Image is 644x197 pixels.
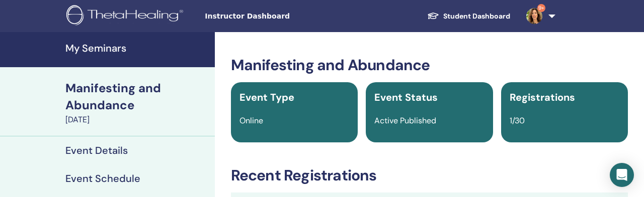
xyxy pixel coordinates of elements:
span: 1/30 [510,115,525,126]
img: graduation-cap-white.svg [427,12,439,20]
h3: Manifesting and Abundance [231,56,628,74]
span: 9+ [537,4,545,12]
div: Open Intercom Messenger [610,163,634,187]
img: default.jpg [526,8,542,24]
span: Registrations [510,91,575,104]
a: Student Dashboard [419,7,518,26]
span: Online [239,115,263,126]
span: Event Status [374,91,438,104]
span: Active Published [374,115,436,126]
div: Manifesting and Abundance [65,80,209,114]
div: [DATE] [65,114,209,126]
img: logo.png [66,5,187,28]
span: Event Type [239,91,294,104]
span: Instructor Dashboard [205,11,356,22]
h3: Recent Registrations [231,166,628,184]
h4: My Seminars [65,42,209,54]
a: Manifesting and Abundance[DATE] [59,80,215,126]
h4: Event Schedule [65,172,140,184]
h4: Event Details [65,144,128,156]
